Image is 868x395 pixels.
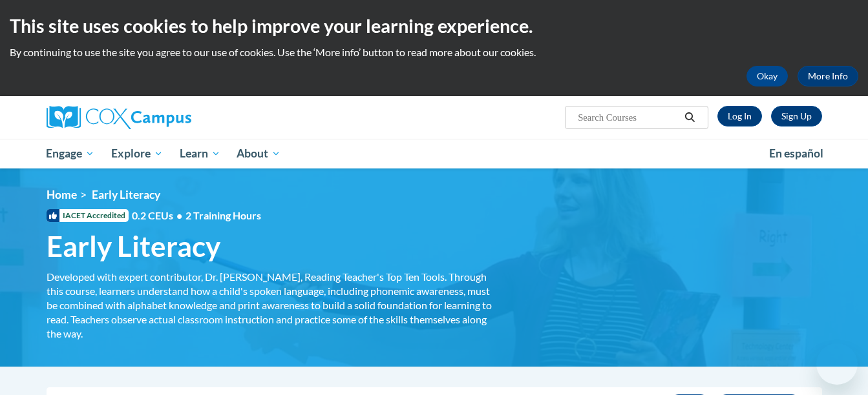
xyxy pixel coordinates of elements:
[10,45,858,59] p: By continuing to use the site you agree to our use of cookies. Use the ‘More info’ button to read...
[237,146,281,161] span: About
[47,209,129,222] span: IACET Accredited
[111,146,163,161] span: Explore
[761,140,832,167] a: En español
[10,13,858,39] h2: This site uses cookies to help improve your learning experience.
[171,139,229,168] a: Learn
[769,147,823,160] span: En español
[577,110,680,125] input: Search Courses
[185,209,261,221] span: 2 Training Hours
[92,188,160,201] span: Early Literacy
[27,139,842,168] div: Main menu
[771,106,822,127] a: Register
[680,110,699,125] button: Search
[47,188,77,201] a: Home
[180,146,220,161] span: Learn
[103,139,171,168] a: Explore
[816,343,858,385] iframe: Button to launch messaging window
[47,229,220,263] span: Early Literacy
[798,66,858,86] a: More Info
[47,106,292,129] a: Cox Campus
[132,208,261,223] span: 0.2 CEUs
[47,106,191,129] img: Cox Campus
[46,146,94,161] span: Engage
[38,139,103,168] a: Engage
[717,106,762,127] a: Log In
[176,209,182,221] span: •
[228,139,289,168] a: About
[47,270,492,341] div: Developed with expert contributor, Dr. [PERSON_NAME], Reading Teacher's Top Ten Tools. Through th...
[746,66,788,86] button: Okay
